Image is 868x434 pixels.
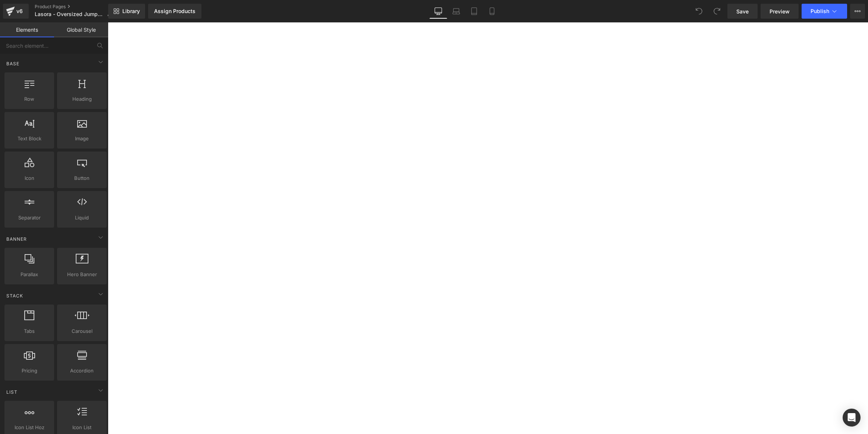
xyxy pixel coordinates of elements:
[811,8,829,14] span: Publish
[59,95,104,103] span: Heading
[154,8,195,14] div: Assign Products
[770,7,790,15] span: Preview
[3,4,29,19] a: v6
[7,424,52,431] span: Icon List Hoz
[122,8,140,15] span: Library
[7,271,52,278] span: Parallax
[7,214,52,222] span: Separator
[59,214,104,222] span: Liquid
[709,4,724,19] button: Redo
[35,11,104,17] span: Lasora - Oversized Jumpsuit
[54,22,108,37] a: Global Style
[802,4,847,19] button: Publish
[7,135,52,143] span: Text Block
[483,4,501,19] a: Mobile
[59,327,104,335] span: Carousel
[7,174,52,182] span: Icon
[736,7,749,15] span: Save
[761,4,799,19] a: Preview
[6,60,20,67] span: Base
[447,4,465,19] a: Laptop
[7,367,52,375] span: Pricing
[15,6,24,16] div: v6
[429,4,447,19] a: Desktop
[59,367,104,375] span: Accordion
[465,4,483,19] a: Tablet
[59,424,104,431] span: Icon List
[108,4,145,19] a: New Library
[850,4,865,19] button: More
[59,135,104,143] span: Image
[59,271,104,278] span: Hero Banner
[7,327,52,335] span: Tabs
[692,4,706,19] button: Undo
[6,292,24,299] span: Stack
[6,388,18,396] span: List
[6,235,28,243] span: Banner
[35,4,118,10] a: Product Pages
[59,174,104,182] span: Button
[7,95,52,103] span: Row
[843,409,861,427] div: Open Intercom Messenger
